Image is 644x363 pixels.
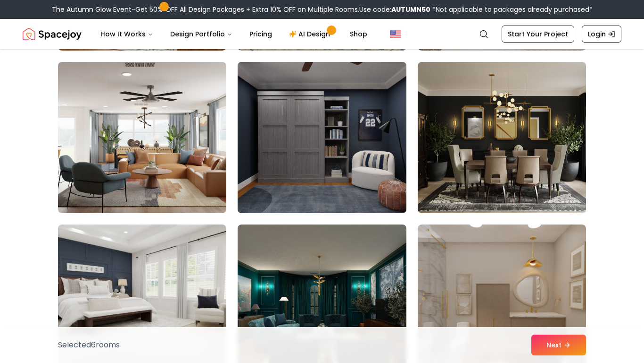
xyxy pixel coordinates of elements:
[163,25,240,43] button: Design Portfolio
[430,5,593,14] span: *Not applicable to packages already purchased*
[58,339,120,351] p: Selected 6 room s
[233,58,410,217] img: Room room-56
[52,5,593,14] div: The Autumn Glow Event-Get 50% OFF All Design Packages + Extra 10% OFF on Multiple Rooms.
[342,25,375,43] a: Shop
[23,19,621,49] nav: Global
[359,5,430,14] span: Use code:
[502,26,574,43] a: Start Your Project
[281,25,340,43] a: AI Design
[391,5,430,14] b: AUTUMN50
[582,26,621,43] a: Login
[58,62,226,213] img: Room room-55
[93,25,161,43] button: How It Works
[242,25,280,43] a: Pricing
[531,335,586,355] button: Next
[23,25,82,43] img: Spacejoy Logo
[93,25,375,43] nav: Main
[418,62,586,213] img: Room room-57
[390,28,401,40] img: United States
[23,25,82,43] a: Spacejoy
